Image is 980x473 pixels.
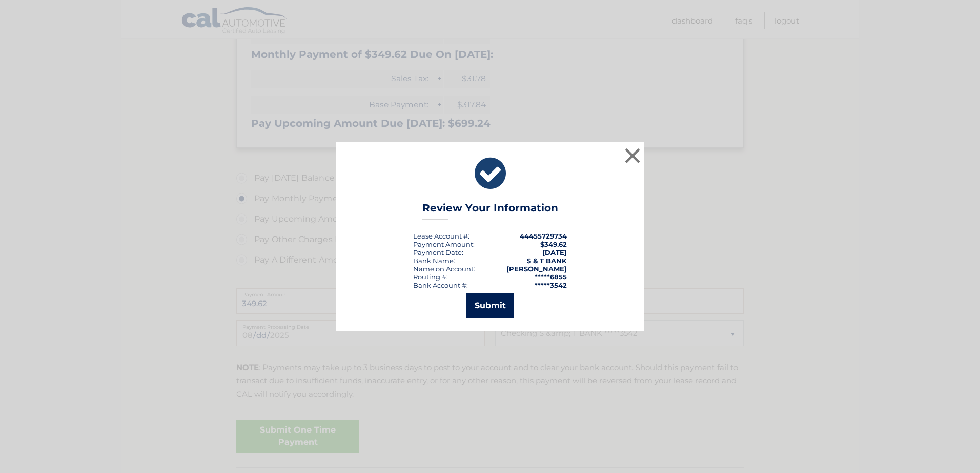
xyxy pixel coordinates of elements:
[413,281,468,289] div: Bank Account #:
[506,265,567,273] strong: [PERSON_NAME]
[542,248,567,256] span: [DATE]
[413,232,469,240] div: Lease Account #:
[413,273,448,281] div: Routing #:
[413,248,463,256] div: :
[422,202,558,220] h3: Review Your Information
[527,256,567,265] strong: S & T BANK
[413,265,475,273] div: Name on Account:
[466,293,514,318] button: Submit
[622,145,643,166] button: ×
[413,256,455,265] div: Bank Name:
[413,240,475,248] div: Payment Amount:
[520,232,567,240] strong: 44455729734
[540,240,567,248] span: $349.62
[413,248,462,256] span: Payment Date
